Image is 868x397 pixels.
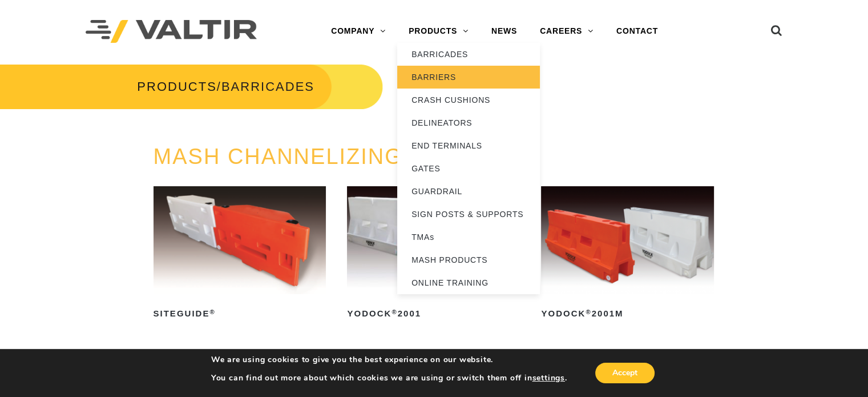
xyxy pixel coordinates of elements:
p: You can find out more about which cookies we are using or switch them off in . [211,373,567,383]
sup: ® [586,308,591,315]
h2: Yodock 2001M [541,304,714,323]
a: ONLINE TRAINING [397,271,540,294]
a: PRODUCTS [137,79,216,94]
img: Valtir [86,20,257,43]
a: Yodock®2001M [541,186,714,323]
a: BARRIERS [397,66,540,89]
a: END TERMINALS [397,134,540,157]
a: CONTACT [605,20,669,43]
span: BARRICADES [221,79,314,94]
a: GUARDRAIL [397,180,540,203]
a: MASH PRODUCTS [397,248,540,271]
a: PRODUCTS [397,20,480,43]
a: MASH CHANNELIZING DEVICES [154,145,514,169]
a: CAREERS [528,20,605,43]
img: Yodock 2001 Water Filled Barrier and Barricade [347,186,520,294]
sup: ® [391,308,397,315]
p: We are using cookies to give you the best experience on our website. [211,355,567,365]
a: Yodock®2001 [347,186,520,323]
a: SiteGuide® [154,186,326,323]
a: BARRICADES [397,43,540,66]
a: COMPANY [320,20,397,43]
a: DELINEATORS [397,111,540,134]
h2: SiteGuide [154,304,326,323]
button: settings [532,373,564,383]
a: CRASH CUSHIONS [397,89,540,111]
h2: Yodock 2001 [347,304,520,323]
a: GATES [397,157,540,180]
a: TMAs [397,226,540,248]
sup: ® [209,308,215,315]
a: SIGN POSTS & SUPPORTS [397,203,540,226]
button: Accept [595,363,655,383]
a: NEWS [480,20,528,43]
